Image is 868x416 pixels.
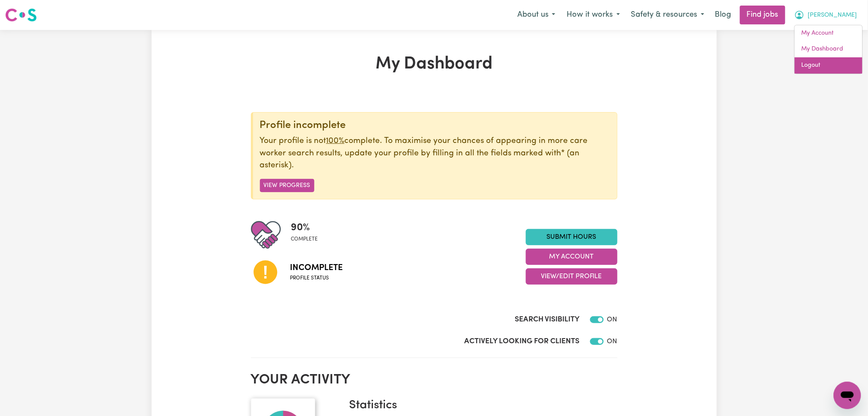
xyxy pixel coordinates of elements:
button: How it works [561,6,626,24]
u: 100% [326,137,345,145]
span: ON [607,338,617,345]
a: Blog [710,6,737,24]
button: My Account [789,6,863,24]
button: View/Edit Profile [526,268,617,285]
div: My Account [794,25,863,74]
h2: Your activity [251,372,617,388]
a: Logout [795,57,862,74]
button: Safety & resources [626,6,710,24]
p: Your profile is not complete. To maximise your chances of appearing in more care worker search re... [260,135,610,172]
img: Careseekers logo [5,7,37,23]
a: My Dashboard [795,41,862,57]
span: 90 % [291,220,318,235]
a: Careseekers logo [5,5,37,25]
h3: Statistics [349,398,611,413]
h1: My Dashboard [251,54,617,74]
a: Submit Hours [526,229,617,245]
div: Profile incomplete [260,119,610,132]
span: [PERSON_NAME] [808,11,857,20]
label: Actively Looking for Clients [465,336,580,347]
a: My Account [795,25,862,42]
span: ON [607,316,617,323]
a: Find jobs [740,6,785,24]
button: View Progress [260,179,314,192]
button: My Account [526,249,617,265]
button: About us [512,6,561,24]
span: complete [291,235,318,243]
span: Incomplete [290,261,343,274]
span: Profile status [290,274,343,282]
iframe: Button to launch messaging window [834,382,861,409]
label: Search Visibility [515,314,580,325]
div: Profile completeness: 90% [291,220,325,250]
